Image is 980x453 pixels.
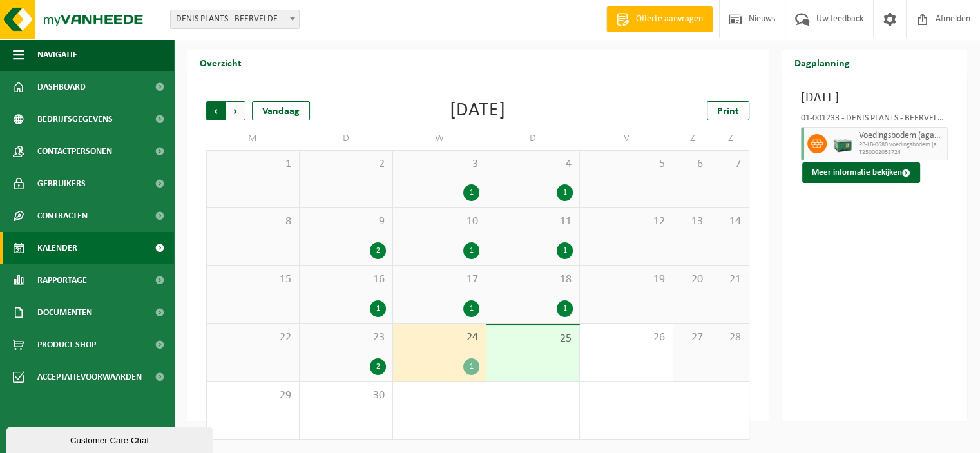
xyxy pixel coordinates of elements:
span: Contactpersonen [37,135,112,168]
span: 22 [213,331,293,345]
span: Documenten [37,296,92,329]
a: Print [707,101,749,120]
span: Bedrijfsgegevens [37,103,113,135]
td: D [300,127,393,150]
button: Meer informatie bekijken [802,162,920,183]
span: 29 [213,389,293,403]
div: 1 [463,184,479,201]
h2: Dagplanning [782,50,863,75]
span: 23 [306,331,386,345]
span: Contracten [37,200,88,232]
span: 15 [213,273,293,287]
div: 1 [463,242,479,259]
div: 1 [463,300,479,317]
div: 2 [370,242,386,259]
span: 1 [213,157,293,171]
span: 18 [493,273,573,287]
span: Product Shop [37,329,96,361]
span: 7 [718,157,742,171]
span: Volgende [226,101,245,120]
span: 24 [399,331,479,345]
span: 8 [213,215,293,229]
span: Offerte aanvragen [633,13,706,26]
img: PB-LB-0680-HPE-GN-01 [833,134,852,153]
div: [DATE] [450,101,506,120]
td: Z [711,127,749,150]
span: PB-LB-0680 voedingsbodem (agar-agar) [859,141,944,149]
span: Vorige [206,101,226,120]
td: Z [673,127,711,150]
div: 1 [557,184,573,201]
span: 30 [306,389,386,403]
span: DENIS PLANTS - BEERVELDE [171,10,299,28]
span: Rapportage [37,264,87,296]
span: T250002058724 [859,149,944,157]
span: 25 [493,332,573,346]
span: Gebruikers [37,168,86,200]
td: W [393,127,486,150]
span: Kalender [37,232,77,264]
h3: [DATE] [801,88,948,108]
span: 12 [586,215,666,229]
span: 17 [399,273,479,287]
td: D [486,127,580,150]
span: 11 [493,215,573,229]
span: 9 [306,215,386,229]
span: 3 [399,157,479,171]
span: 27 [680,331,704,345]
span: 4 [493,157,573,171]
span: Acceptatievoorwaarden [37,361,142,393]
div: 01-001233 - DENIS PLANTS - BEERVELDE [801,114,948,127]
span: 13 [680,215,704,229]
span: 20 [680,273,704,287]
span: 6 [680,157,704,171]
span: Navigatie [37,39,77,71]
div: 1 [557,242,573,259]
span: 26 [586,331,666,345]
div: 1 [463,358,479,375]
a: Offerte aanvragen [606,6,713,32]
span: 5 [586,157,666,171]
span: 19 [586,273,666,287]
span: 21 [718,273,742,287]
span: 2 [306,157,386,171]
div: Vandaag [252,101,310,120]
div: 1 [557,300,573,317]
span: 14 [718,215,742,229]
td: M [206,127,300,150]
span: Dashboard [37,71,86,103]
div: 2 [370,358,386,375]
span: DENIS PLANTS - BEERVELDE [170,10,300,29]
h2: Overzicht [187,50,255,75]
span: 10 [399,215,479,229]
span: Voedingsbodem (agar-agar) [859,131,944,141]
td: V [580,127,673,150]
div: 1 [370,300,386,317]
span: 28 [718,331,742,345]
span: Print [717,106,739,117]
iframe: chat widget [6,425,215,453]
span: 16 [306,273,386,287]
